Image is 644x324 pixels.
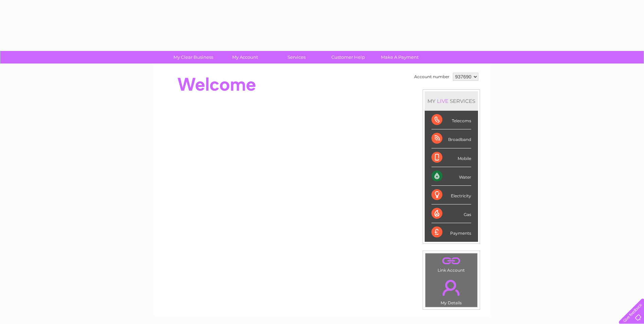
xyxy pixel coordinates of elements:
a: Make A Payment [372,51,428,64]
a: Services [269,51,325,64]
div: Mobile [431,148,471,167]
div: Electricity [431,186,471,204]
div: MY SERVICES [425,91,478,111]
div: LIVE [436,98,450,104]
td: Account number [412,71,451,83]
td: My Details [425,274,478,307]
div: Water [431,167,471,186]
a: . [427,276,476,300]
a: My Clear Business [165,51,221,64]
a: . [427,255,476,267]
td: Link Account [425,253,478,274]
div: Telecoms [431,111,471,129]
a: My Account [217,51,273,64]
div: Payments [431,223,471,241]
div: Broadband [431,129,471,148]
a: Customer Help [320,51,376,64]
div: Gas [431,204,471,223]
